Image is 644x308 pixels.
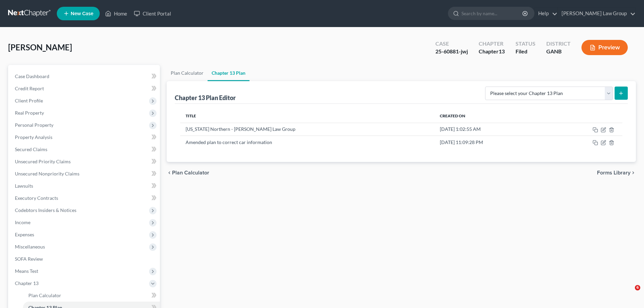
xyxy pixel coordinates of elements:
div: 25-60881-jwj [435,48,468,55]
div: Filed [516,48,535,55]
span: Expenses [15,232,34,237]
span: Personal Property [15,122,53,128]
th: Title [180,109,434,123]
td: [DATE] 11:09:28 PM [434,136,548,148]
td: [US_STATE] Northern - [PERSON_NAME] Law Group [180,123,434,136]
a: Credit Report [9,82,160,95]
button: Forms Library chevron_right [597,170,636,175]
th: Created On [434,109,548,123]
div: GANB [546,48,571,55]
span: New Case [71,11,93,16]
a: Chapter 13 Plan [208,65,249,81]
a: Help [535,7,557,20]
span: [PERSON_NAME] [8,42,72,52]
span: 13 [499,48,505,54]
div: Chapter [479,48,505,55]
td: Amended plan to correct car information [180,136,434,148]
span: Plan Calculator [172,170,209,175]
button: Preview [581,40,628,55]
div: Chapter 13 Plan Editor [175,94,236,102]
a: Property Analysis [9,131,160,143]
a: Secured Claims [9,143,160,156]
i: chevron_right [630,170,636,175]
span: SOFA Review [15,256,43,262]
span: Client Profile [15,98,43,103]
iframe: Intercom live chat [621,285,637,301]
input: Search by name... [461,7,523,20]
a: Plan Calculator [23,289,160,302]
span: Real Property [15,110,44,116]
td: [DATE] 1:02:55 AM [434,123,548,136]
span: Miscellaneous [15,244,45,250]
a: Unsecured Priority Claims [9,156,160,168]
div: Chapter [479,40,505,48]
span: Credit Report [15,86,44,91]
a: Unsecured Nonpriority Claims [9,168,160,180]
span: Case Dashboard [15,73,49,79]
a: Lawsuits [9,180,160,192]
div: Status [516,40,535,48]
a: Home [102,7,130,20]
span: Plan Calculator [28,292,61,298]
span: Codebtors Insiders & Notices [15,207,76,213]
button: chevron_left Plan Calculator [167,170,209,175]
span: Chapter 13 [15,280,39,286]
a: Case Dashboard [9,70,160,82]
span: Executory Contracts [15,195,58,201]
span: Lawsuits [15,183,33,189]
a: Executory Contracts [9,192,160,204]
i: chevron_left [167,170,172,175]
a: [PERSON_NAME] Law Group [558,7,636,20]
span: Secured Claims [15,146,47,152]
a: SOFA Review [9,253,160,265]
span: Income [15,219,30,225]
span: Property Analysis [15,134,52,140]
span: 6 [635,285,640,290]
div: District [546,40,571,48]
span: Means Test [15,268,38,274]
div: Case [435,40,468,48]
a: Plan Calculator [167,65,208,81]
a: Client Portal [130,7,174,20]
span: Unsecured Priority Claims [15,159,71,164]
span: Unsecured Nonpriority Claims [15,171,79,176]
span: Forms Library [597,170,630,175]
